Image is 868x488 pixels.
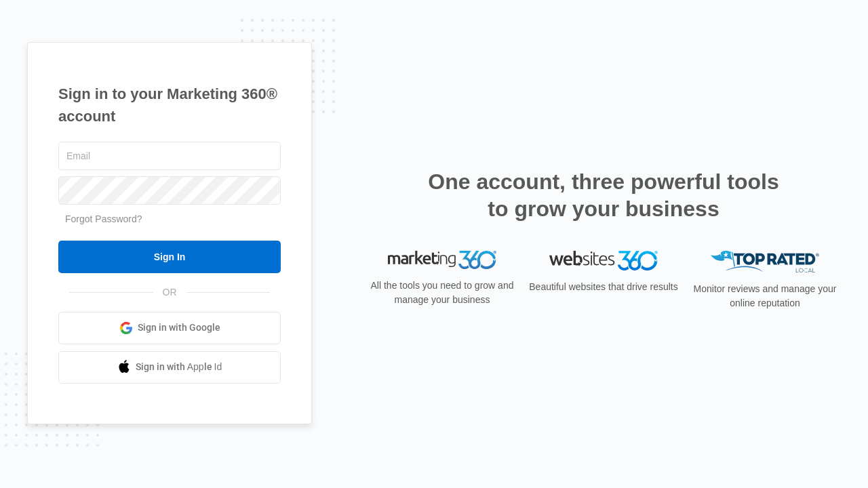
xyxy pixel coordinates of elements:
[689,282,841,310] p: Monitor reviews and manage your online reputation
[138,321,220,335] span: Sign in with Google
[388,251,496,270] img: Marketing 360
[65,213,142,224] a: Forgot Password?
[153,285,186,300] span: OR
[58,351,281,384] a: Sign in with Apple Id
[58,312,281,344] a: Sign in with Google
[366,279,518,307] p: All the tools you need to grow and manage your business
[58,142,281,170] input: Email
[528,280,679,294] p: Beautiful websites that drive results
[58,241,281,273] input: Sign In
[549,251,658,270] img: Websites 360
[58,83,281,127] h1: Sign in to your Marketing 360® account
[424,168,783,222] h2: One account, three powerful tools to grow your business
[136,360,222,374] span: Sign in with Apple Id
[711,251,819,273] img: Top Rated Local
